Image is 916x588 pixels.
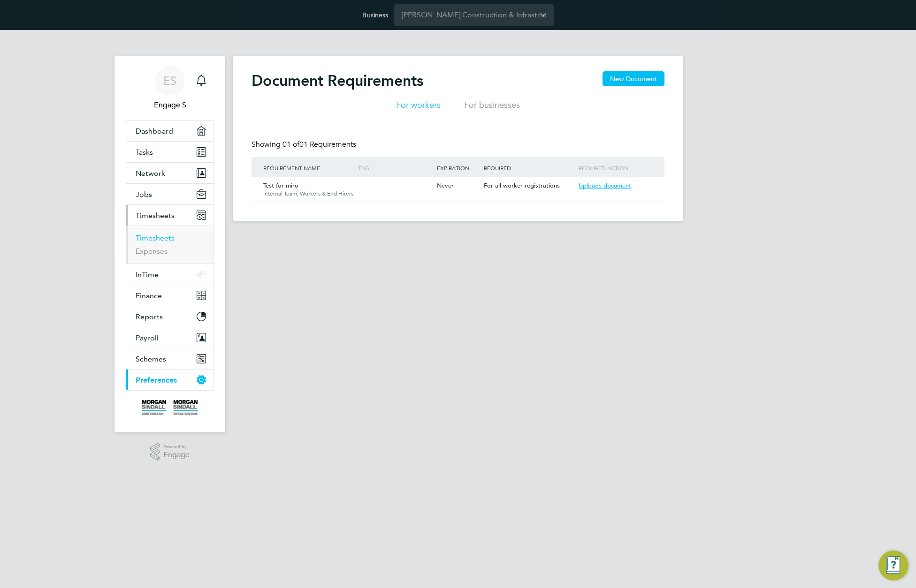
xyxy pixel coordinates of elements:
[126,306,214,327] button: Reports
[126,348,214,369] button: Schemes
[163,443,190,451] span: Powered by
[437,181,454,189] span: Never
[136,211,175,220] span: Timesheets
[263,190,353,197] span: Internal Team, Workers & End Hirers
[126,66,214,111] a: ESEngage S
[136,127,173,136] span: Dashboard
[362,11,388,19] label: Business
[435,157,482,179] div: Expiration
[126,205,214,226] button: Timesheets
[481,157,576,179] div: Required
[126,163,214,183] button: Network
[356,157,435,179] div: Tag
[136,291,162,300] span: Finance
[136,247,168,256] a: Expenses
[252,71,423,90] h2: Document Requirements
[163,75,176,87] span: ES
[282,140,356,149] span: 01 Requirements
[126,285,214,306] button: Finance
[126,184,214,204] button: Jobs
[114,56,225,432] nav: Main navigation
[261,157,356,179] div: Requirement Name
[136,354,166,363] span: Schemes
[261,177,356,202] div: Test for miro
[603,71,664,86] button: New Document
[252,140,358,150] div: Showing
[136,190,152,199] span: Jobs
[136,270,159,279] span: InTime
[126,121,214,141] a: Dashboard
[126,264,214,285] button: InTime
[136,234,175,242] a: Timesheets
[136,333,159,342] span: Payroll
[163,451,190,459] span: Engage
[150,443,190,461] a: Powered byEngage
[126,226,214,264] div: Timesheets
[126,400,214,415] a: Go to home page
[136,376,177,384] span: Preferences
[579,181,631,189] span: Uploads document
[126,99,214,111] span: Engage S
[136,148,153,157] span: Tasks
[136,169,165,178] span: Network
[282,140,299,149] span: 01 of
[126,369,214,390] button: Preferences
[126,142,214,162] a: Tasks
[464,99,520,116] li: For businesses
[878,550,908,580] button: Engage Resource Center
[484,181,560,189] span: For all worker registrations
[136,312,163,321] span: Reports
[396,99,441,116] li: For workers
[576,157,639,179] div: Required action
[142,400,198,415] img: morgansindall-logo-retina.png
[358,181,360,189] span: -
[126,327,214,348] button: Payroll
